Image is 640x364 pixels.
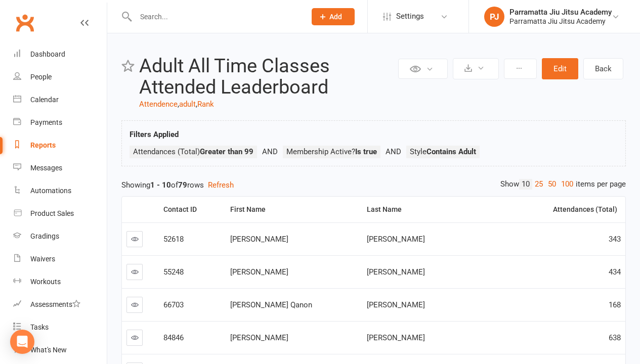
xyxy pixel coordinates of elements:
[178,180,187,190] strong: 79
[396,5,424,28] span: Settings
[230,300,312,309] span: [PERSON_NAME] Qanon
[30,278,61,286] div: Workouts
[178,100,179,109] span: ,
[30,255,55,263] div: Waivers
[13,316,107,339] a: Tasks
[230,333,288,342] span: [PERSON_NAME]
[329,13,342,21] span: Add
[367,206,505,213] div: Last Name
[609,300,621,309] span: 168
[367,235,425,244] span: [PERSON_NAME]
[13,134,107,157] a: Reports
[139,56,396,98] h2: Adult All Time Classes Attended Leaderboard
[13,66,107,88] a: People
[30,118,62,126] div: Payments
[609,235,621,244] span: 343
[13,248,107,270] a: Waivers
[230,235,288,244] span: [PERSON_NAME]
[208,179,234,191] button: Refresh
[367,300,425,309] span: [PERSON_NAME]
[163,333,184,342] span: 84846
[509,17,612,26] div: Parramatta Jiu Jitsu Academy
[30,209,74,217] div: Product Sales
[133,147,253,156] span: Attendances (Total)
[13,157,107,179] a: Messages
[230,267,288,277] span: [PERSON_NAME]
[312,8,355,25] button: Add
[121,179,626,191] div: Showing of rows
[519,179,532,190] a: 10
[10,330,34,354] div: Open Intercom Messenger
[30,73,52,81] div: People
[13,111,107,134] a: Payments
[179,100,196,109] a: adult
[286,147,377,156] span: Membership Active?
[426,147,476,156] strong: Contains Adult
[509,8,612,17] div: Parramatta Jiu Jitsu Academy
[163,206,218,213] div: Contact ID
[367,333,425,342] span: [PERSON_NAME]
[30,346,67,354] div: What's New
[500,179,626,190] div: Show items per page
[163,300,184,309] span: 66703
[532,179,545,190] a: 25
[30,141,56,149] div: Reports
[133,10,298,24] input: Search...
[30,164,62,172] div: Messages
[30,323,49,331] div: Tasks
[518,206,617,213] div: Attendances (Total)
[583,58,623,79] a: Back
[542,58,578,79] button: Edit
[13,293,107,316] a: Assessments
[197,100,214,109] a: Rank
[163,267,184,277] span: 55248
[13,179,107,202] a: Automations
[139,100,178,109] a: Attendence
[30,50,65,58] div: Dashboard
[13,225,107,248] a: Gradings
[367,267,425,277] span: [PERSON_NAME]
[13,339,107,361] a: What's New
[13,88,107,111] a: Calendar
[130,130,179,139] strong: Filters Applied
[30,300,80,308] div: Assessments
[13,43,107,66] a: Dashboard
[150,180,171,190] strong: 1 - 10
[196,100,197,109] span: ,
[410,147,476,156] span: Style
[484,7,504,27] div: PJ
[609,333,621,342] span: 638
[559,179,576,190] a: 100
[163,235,184,244] span: 52618
[545,179,559,190] a: 50
[230,206,354,213] div: First Name
[30,187,71,195] div: Automations
[609,267,621,277] span: 434
[30,232,59,240] div: Gradings
[13,270,107,293] a: Workouts
[200,147,253,156] strong: Greater than 99
[30,96,59,104] div: Calendar
[12,10,37,35] a: Clubworx
[355,147,377,156] strong: Is true
[13,202,107,225] a: Product Sales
